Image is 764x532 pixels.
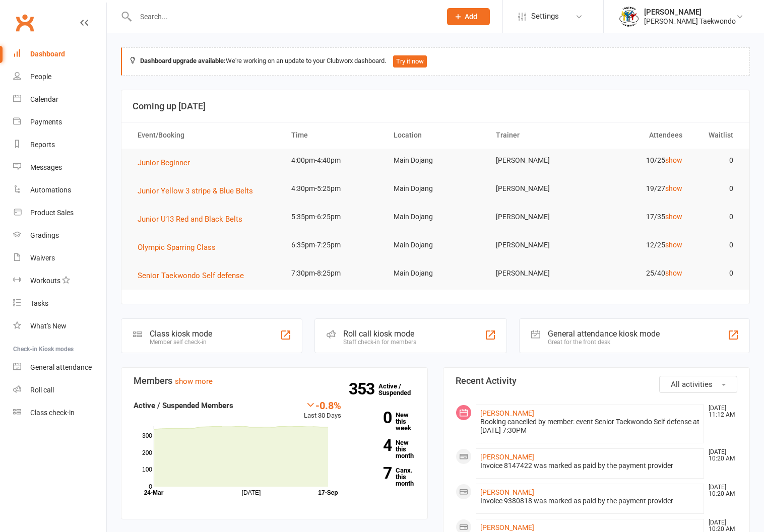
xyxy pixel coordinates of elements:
a: Payments [13,111,106,134]
div: Invoice 8147422 was marked as paid by the payment provider [480,461,699,470]
div: [PERSON_NAME] Taekwondo [644,17,736,26]
td: [PERSON_NAME] [487,205,589,229]
a: Workouts [13,270,106,292]
td: 4:00pm-4:40pm [282,149,385,172]
h3: Recent Activity [456,376,737,386]
td: 0 [691,149,743,172]
div: People [30,73,51,81]
span: All activities [671,380,713,389]
a: show [665,156,682,164]
time: [DATE] 11:12 AM [704,405,737,418]
a: [PERSON_NAME] [480,453,534,461]
div: Dashboard [30,50,65,58]
div: Class check-in [30,409,75,417]
td: [PERSON_NAME] [487,261,589,285]
strong: Active / Suspended Members [134,401,233,410]
div: Reports [30,141,55,149]
strong: 7 [356,465,392,481]
td: 5:35pm-6:25pm [282,205,385,229]
span: Olympic Sparring Class [138,243,216,252]
a: General attendance kiosk mode [13,356,106,379]
div: Class kiosk mode [150,329,212,339]
strong: 353 [349,381,378,396]
div: Payments [30,118,62,126]
div: Invoice 9380818 was marked as paid by the payment provider [480,497,699,505]
strong: 4 [356,438,392,453]
td: Main Dojang [385,149,487,172]
span: Settings [531,5,559,28]
a: 353Active / Suspended [378,375,423,404]
td: 25/40 [589,261,691,285]
div: Automations [30,186,71,194]
a: [PERSON_NAME] [480,409,534,417]
time: [DATE] 10:20 AM [704,449,737,462]
div: Great for the front desk [548,339,660,346]
button: Add [447,8,490,25]
td: Main Dojang [385,205,487,229]
div: Workouts [30,277,60,285]
span: Junior U13 Red and Black Belts [138,215,242,224]
div: Tasks [30,299,48,307]
th: Time [282,122,385,148]
div: -0.8% [304,400,341,411]
a: Reports [13,134,106,156]
div: [PERSON_NAME] [644,8,736,17]
a: show [665,184,682,192]
a: Calendar [13,88,106,111]
td: [PERSON_NAME] [487,177,589,201]
div: Gradings [30,231,59,239]
td: Main Dojang [385,177,487,201]
td: Main Dojang [385,261,487,285]
td: 4:30pm-5:25pm [282,177,385,201]
div: Messages [30,163,62,171]
a: Waivers [13,247,106,270]
a: Roll call [13,379,106,402]
input: Search... [133,10,434,24]
td: [PERSON_NAME] [487,149,589,172]
div: Booking cancelled by member: event Senior Taekwondo Self defense at [DATE] 7:30PM [480,418,699,435]
a: Dashboard [13,43,106,65]
a: 4New this month [356,439,415,459]
span: Add [465,13,477,21]
td: 7:30pm-8:25pm [282,261,385,285]
button: Junior Beginner [138,157,197,169]
span: Junior Beginner [138,158,190,167]
th: Waitlist [691,122,743,148]
td: 0 [691,205,743,229]
a: 0New this week [356,412,415,431]
a: People [13,65,106,88]
div: General attendance [30,363,92,371]
a: Class kiosk mode [13,402,106,424]
a: Automations [13,179,106,202]
td: 6:35pm-7:25pm [282,233,385,257]
td: Main Dojang [385,233,487,257]
div: Last 30 Days [304,400,341,421]
span: Junior Yellow 3 stripe & Blue Belts [138,186,253,195]
a: [PERSON_NAME] [480,488,534,496]
td: 12/25 [589,233,691,257]
span: Senior Taekwondo Self defense [138,271,244,280]
div: Roll call [30,386,54,394]
time: [DATE] 10:20 AM [704,484,737,497]
div: General attendance kiosk mode [548,329,660,339]
div: We're working on an update to your Clubworx dashboard. [121,47,750,76]
div: Product Sales [30,209,74,217]
button: Junior Yellow 3 stripe & Blue Belts [138,185,260,197]
a: Gradings [13,224,106,247]
th: Event/Booking [129,122,282,148]
a: Product Sales [13,202,106,224]
button: Try it now [393,55,427,68]
button: Senior Taekwondo Self defense [138,270,251,282]
td: 0 [691,261,743,285]
a: What's New [13,315,106,338]
div: Member self check-in [150,339,212,346]
td: 17/35 [589,205,691,229]
div: Calendar [30,95,58,103]
th: Attendees [589,122,691,148]
a: show [665,269,682,277]
th: Trainer [487,122,589,148]
button: Junior U13 Red and Black Belts [138,213,249,225]
div: Waivers [30,254,55,262]
div: What's New [30,322,67,330]
a: show [665,213,682,221]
